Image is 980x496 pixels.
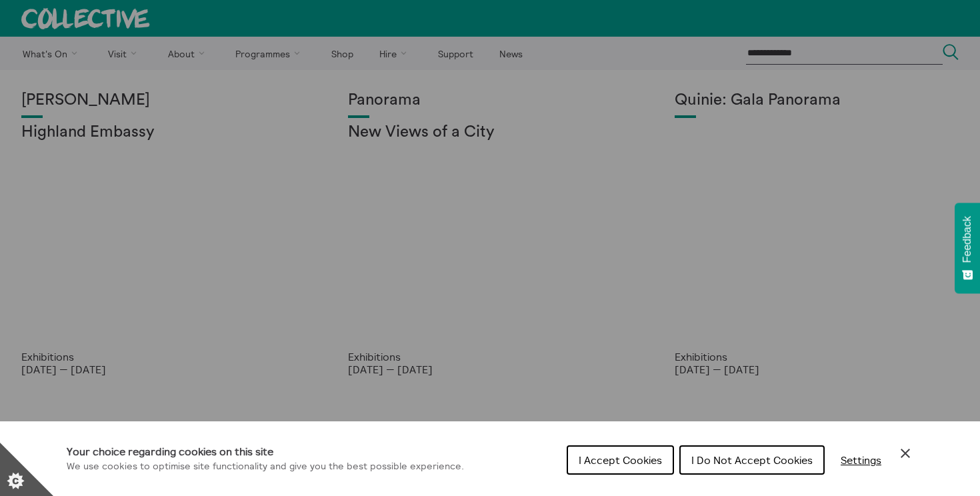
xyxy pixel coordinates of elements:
span: I Accept Cookies [579,453,662,467]
button: Feedback - Show survey [955,203,980,293]
button: I Accept Cookies [567,445,674,475]
button: I Do Not Accept Cookies [679,445,825,475]
span: I Do Not Accept Cookies [691,453,813,467]
button: Settings [830,447,892,473]
span: Settings [841,453,881,467]
span: Feedback [961,216,973,263]
p: We use cookies to optimise site functionality and give you the best possible experience. [67,459,464,474]
h1: Your choice regarding cookies on this site [67,443,464,459]
button: Close Cookie Control [897,445,913,461]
